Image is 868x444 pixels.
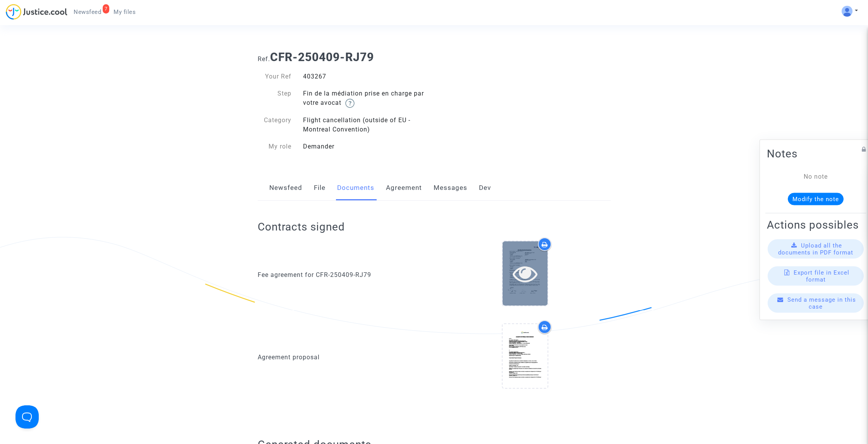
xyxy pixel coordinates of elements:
[297,89,434,108] div: Fin de la médiation prise en charge par votre avocat
[778,242,853,256] span: Upload all the documents in PDF format
[258,220,345,234] h2: Contracts signed
[269,175,302,201] a: Newsfeed
[337,175,374,201] a: Documents
[842,6,852,17] img: ALV-UjV5hOg1DK_6VpdGyI3GiCsbYcKFqGYcyigr7taMTixGzq57m2O-mEoJuuWBlO_HCk8JQ1zztKhP13phCubDFpGEbboIp...
[297,116,434,134] div: Flight cancellation (outside of EU - Montreal Convention)
[345,99,355,108] img: help.svg
[788,193,844,205] button: Modify the note
[6,4,67,20] img: jc-logo.svg
[74,9,101,15] span: Newsfeed
[252,72,298,81] div: Your Ref
[434,175,467,201] a: Messages
[767,218,865,232] h2: Actions possibles
[107,6,142,18] a: My files
[114,9,136,15] span: My files
[787,296,856,310] span: Send a message in this case
[297,72,434,81] div: 403267
[15,405,39,429] iframe: Help Scout Beacon - Open
[103,4,110,14] div: 7
[258,55,270,63] span: Ref.
[252,116,298,134] div: Category
[258,270,429,280] div: Fee agreement for CFR-250409-RJ79
[67,6,107,18] a: 7Newsfeed
[258,353,429,362] div: Agreement proposal
[794,269,849,283] span: Export file in Excel format
[270,50,374,64] b: CFR-250409-RJ79
[386,175,422,201] a: Agreement
[479,175,491,201] a: Dev
[778,172,853,181] div: No note
[252,89,298,108] div: Step
[297,142,434,151] div: Demander
[314,175,325,201] a: File
[767,147,865,161] h2: Notes
[252,142,298,151] div: My role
